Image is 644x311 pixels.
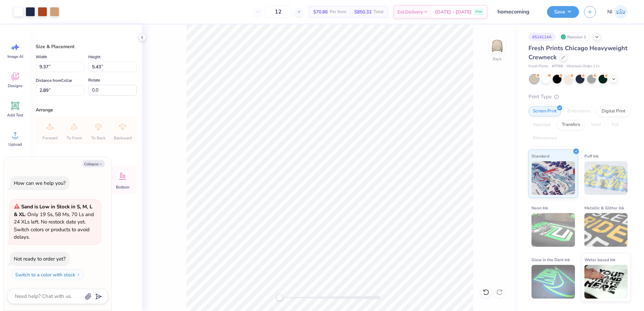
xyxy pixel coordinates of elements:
[374,8,384,15] span: Total
[528,106,561,116] div: Screen Print
[265,6,291,18] input: – –
[528,64,548,69] span: Fresh Prints
[532,204,548,211] span: Neon Ink
[493,56,502,62] div: Back
[559,33,590,41] div: Revision 1
[11,269,84,280] button: Switch to a color with stock
[567,64,600,69] span: Minimum Order: 12 +
[36,43,137,50] div: Size & Placement
[8,83,23,89] span: Designs
[607,8,612,16] span: NI
[604,5,631,19] a: NI
[586,120,605,130] div: Vinyl
[14,203,92,218] strong: Sand is Low in Stock in S, M, L & XL
[354,8,372,15] span: $850.32
[476,9,482,14] span: Free
[532,161,575,195] img: Standard
[7,112,23,118] span: Add Text
[116,184,129,190] span: Bottom
[584,152,599,160] span: Puff Ink
[36,106,137,113] div: Arrange
[8,142,22,147] span: Upload
[82,160,105,167] button: Collapse
[584,265,628,299] img: Water based Ink
[528,33,555,41] div: # 524114A
[528,120,555,130] div: Applique
[607,120,623,130] div: Foil
[88,76,100,84] label: Rotate
[14,255,66,262] div: Not ready to order yet?
[532,265,575,299] img: Glow in the Dark Ink
[597,106,630,116] div: Digital Print
[532,256,570,263] span: Glow in the Dark Ink
[7,54,23,59] span: Image AI
[528,133,561,143] div: Rhinestones
[14,180,66,186] div: How can we help you?
[397,8,423,15] span: Est. Delivery
[584,204,624,211] span: Metallic & Glitter Ink
[552,64,563,69] span: # FP88
[532,152,549,160] span: Standard
[36,155,137,163] div: Align
[313,8,328,15] span: $70.86
[492,5,542,19] input: Untitled Design
[276,294,283,301] div: Accessibility label
[547,6,579,18] button: Save
[557,120,584,130] div: Transfers
[36,53,47,61] label: Width
[532,213,575,247] img: Neon Ink
[14,203,94,240] span: : Only 19 Ss, 58 Ms, 70 Ls and 24 XLs left. No restock date yet. Switch colors or products to avo...
[76,273,80,277] img: Switch to a color with stock
[330,8,346,15] span: Per Item
[88,53,100,61] label: Height
[584,161,628,195] img: Puff Ink
[563,106,595,116] div: Embroidery
[36,76,72,84] label: Distance from Collar
[528,44,627,61] span: Fresh Prints Chicago Heavyweight Crewneck
[584,256,615,263] span: Water based Ink
[584,213,628,247] img: Metallic & Glitter Ink
[528,93,631,101] div: Print Type
[614,5,627,19] img: Nicole Isabelle Dimla
[435,8,472,15] span: [DATE] - [DATE]
[490,39,504,53] img: Back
